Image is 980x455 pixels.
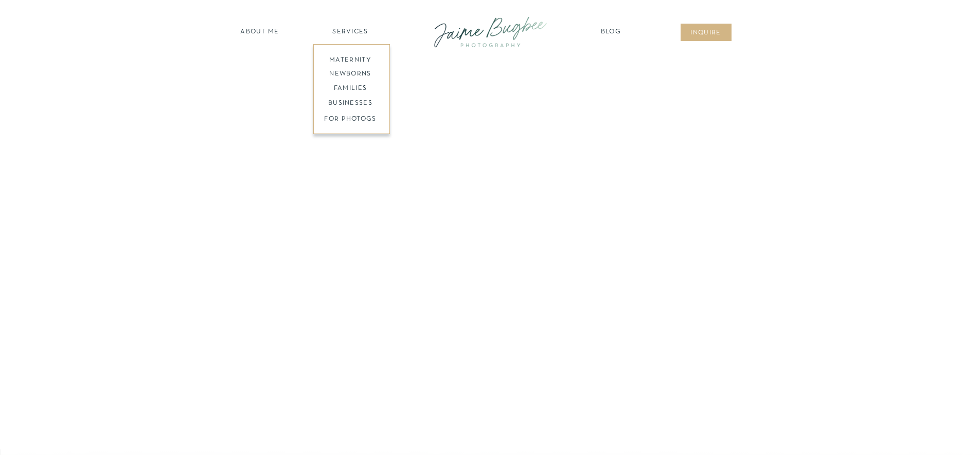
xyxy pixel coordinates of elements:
a: BUSINESSES [311,99,390,108]
a: about ME [238,27,282,37]
a: newborns [311,69,390,81]
a: maternity [317,55,384,63]
a: inqUIre [685,28,727,39]
a: families [311,84,390,93]
a: FOR PHOTOGS [311,115,390,124]
a: Blog [598,27,624,37]
a: SERVICES [322,27,380,37]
